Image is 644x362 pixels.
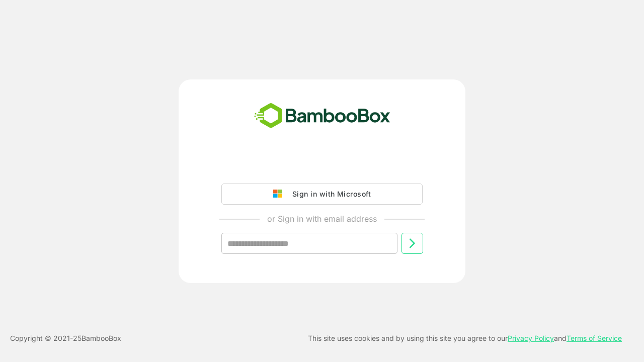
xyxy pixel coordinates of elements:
a: Privacy Policy [508,334,554,342]
p: This site uses cookies and by using this site you agree to our and [308,332,622,344]
p: or Sign in with email address [267,213,377,225]
div: Sign in with Microsoft [287,188,371,201]
img: bamboobox [249,100,396,133]
a: Terms of Service [567,334,622,342]
img: google [273,190,287,199]
iframe: Sign in with Google Button [216,155,428,177]
button: Sign in with Microsoft [221,184,423,205]
p: Copyright © 2021- 25 BambooBox [10,332,121,344]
